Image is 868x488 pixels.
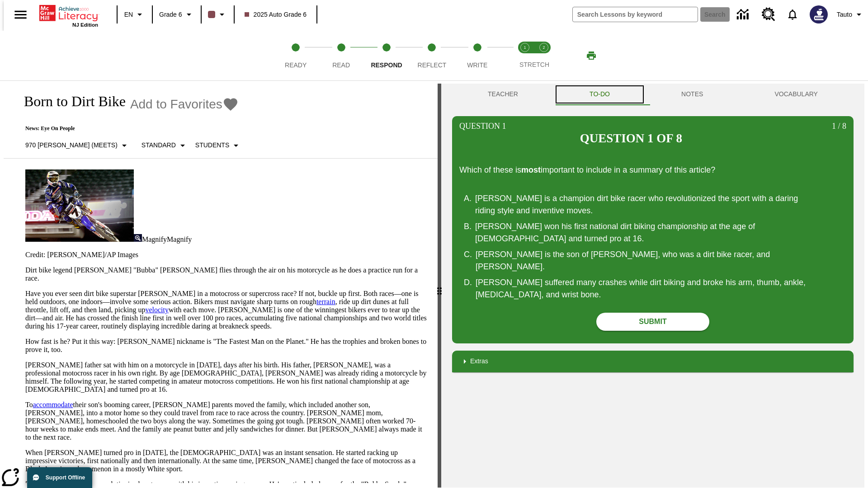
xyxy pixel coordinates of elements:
[804,3,833,26] button: Select a new avatar
[25,361,427,394] p: [PERSON_NAME] father sat with him on a motorcycle in [DATE], days after his birth. His father, [P...
[832,122,846,156] p: 8
[524,45,526,50] text: 1
[134,234,142,242] img: Magnify
[756,2,781,27] a: Resource Center, Will open in new tab
[475,221,819,245] div: [PERSON_NAME] won his first national dirt biking championship at the age of [DEMOGRAPHIC_DATA] an...
[142,141,176,150] p: Standard
[25,141,118,150] p: 970 [PERSON_NAME] (Meets)
[159,10,182,19] span: Grade 6
[156,6,198,23] button: Grade: Grade 6, Select a grade
[577,47,606,64] button: Print
[130,97,222,112] span: Add to Favorites
[25,449,427,473] p: When [PERSON_NAME] turned pro in [DATE], the [DEMOGRAPHIC_DATA] was an instant sensation. He star...
[452,84,554,105] button: Teacher
[531,31,557,80] button: Stretch Respond step 2 of 2
[470,357,488,366] p: Extras
[22,137,133,154] button: Select Lexile, 970 Lexile (Meets)
[810,5,828,23] img: Avatar
[145,306,169,314] a: velocity
[573,7,698,22] input: search field
[459,122,506,156] p: Question
[438,84,441,488] div: Press Enter or Spacebar and then press right and left arrow keys to move the slider
[476,249,819,273] div: [PERSON_NAME] is the son of [PERSON_NAME], who was a dirt bike racer, and [PERSON_NAME].
[124,10,133,19] span: EN
[833,6,868,23] button: Profile/Settings
[464,192,472,205] span: A .
[25,401,427,441] p: To their son's booming career, [PERSON_NAME] parents moved the family, which included another son...
[452,84,854,105] div: Instructional Panel Tabs
[130,96,239,112] button: Add to Favorites - Born to Dirt Bike
[464,221,472,233] span: B .
[739,84,854,105] button: VOCABULARY
[245,10,307,19] span: 2025 Auto Grade 6
[46,474,85,481] span: Support Offline
[360,31,413,80] button: Respond step 3 of 5
[459,164,846,176] p: Which of these is important to include in a summary of this article?
[832,122,836,131] span: 1
[4,84,438,483] div: reading
[14,125,245,132] p: News: Eye On People
[542,45,545,50] text: 2
[269,31,322,80] button: Ready step 1 of 5
[39,3,98,28] div: Home
[519,61,549,68] span: STRETCH
[167,235,192,243] span: Magnify
[781,3,804,26] a: Notifications
[406,31,458,80] button: Reflect step 4 of 5
[467,61,487,69] span: Write
[441,84,864,488] div: activity
[25,266,427,282] p: Dirt bike legend [PERSON_NAME] "Bubba" [PERSON_NAME] flies through the air on his motorcycle as h...
[14,93,126,110] h1: Born to Dirt Bike
[25,290,427,330] p: Have you ever seen dirt bike superstar [PERSON_NAME] in a motocross or supercross race? If not, b...
[72,22,98,28] span: NJ Edition
[554,84,646,105] button: TO-DO
[192,137,245,154] button: Select Student
[25,338,427,354] p: How fast is he? Put it this way: [PERSON_NAME] nickname is "The Fastest Man on the Planet." He ha...
[476,277,819,301] div: [PERSON_NAME] suffered many crashes while dirt biking and broke his arm, thumb, ankle, [MEDICAL_D...
[33,401,73,408] a: accommodate
[464,277,472,289] span: D .
[138,137,192,154] button: Scaffolds, Standard
[580,131,682,145] h2: Question 1 of 8
[464,249,472,261] span: C .
[837,10,852,19] span: Tauto
[285,61,307,69] span: Ready
[120,6,149,23] button: Language: EN, Select a language
[418,61,447,69] span: Reflect
[521,165,541,174] strong: most
[195,141,229,150] p: Students
[332,61,350,69] span: Read
[25,169,134,242] img: Motocross racer James Stewart flies through the air on his dirt bike.
[475,192,819,217] div: [PERSON_NAME] is a champion dirt bike racer who revolutionized the sport with a daring riding sty...
[142,235,167,243] span: Magnify
[500,122,506,131] span: 1
[371,61,402,69] span: Respond
[838,122,840,131] span: /
[452,351,854,372] div: Extras
[316,298,335,305] a: terrain
[512,31,538,80] button: Stretch Read step 1 of 2
[204,6,231,23] button: Class color is dark brown. Change class color
[25,251,427,259] p: Credit: [PERSON_NAME]/AP Images
[731,2,756,27] a: Data Center
[646,84,739,105] button: NOTES
[596,313,709,331] button: Submit
[315,31,367,80] button: Read step 2 of 5
[27,467,92,488] button: Support Offline
[7,1,34,28] button: Open side menu
[451,31,504,80] button: Write step 5 of 5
